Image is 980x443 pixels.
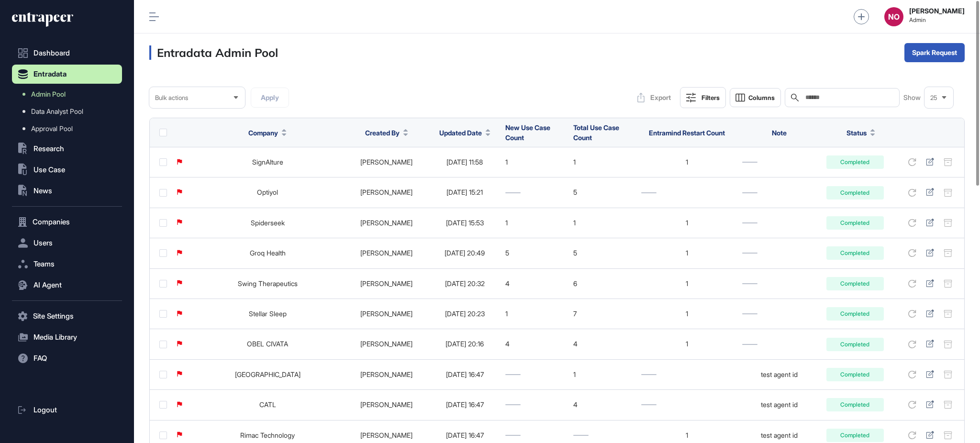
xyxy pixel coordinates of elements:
[573,280,632,288] div: 6
[17,86,122,103] a: Admin Pool
[826,307,884,321] div: Completed
[12,349,122,368] button: FAQ
[434,158,496,166] div: [DATE] 11:58
[12,276,122,295] button: AI Agent
[12,181,122,200] button: News
[641,432,733,439] div: 1
[439,128,490,138] button: Updated Date
[742,371,817,378] div: test agent id
[17,120,122,137] a: Approval Pool
[33,49,70,57] span: Dashboard
[12,233,122,253] button: Users
[826,368,884,381] div: Completed
[365,128,408,138] button: Created By
[742,432,817,439] div: test agent id
[904,43,965,62] button: Spark Request
[505,123,550,142] span: New Use Case Count
[360,279,412,288] a: [PERSON_NAME]
[826,338,884,351] div: Completed
[360,188,412,196] a: [PERSON_NAME]
[505,310,564,318] div: 1
[742,401,817,409] div: test agent id
[259,400,276,409] a: CATL
[33,70,67,78] span: Entradata
[573,249,632,257] div: 5
[434,371,496,378] div: [DATE] 16:47
[434,310,496,318] div: [DATE] 20:23
[360,158,412,166] a: [PERSON_NAME]
[33,145,64,153] span: Research
[641,310,733,318] div: 1
[33,260,55,268] span: Teams
[12,44,122,63] a: Dashboard
[505,249,564,257] div: 5
[360,310,412,318] a: [PERSON_NAME]
[573,401,632,409] div: 4
[31,108,83,115] span: Data Analyst Pool
[33,187,52,195] span: News
[33,333,77,341] span: Media Library
[439,128,482,138] span: Updated Date
[240,431,295,439] a: Rimac Technology
[641,158,733,166] div: 1
[360,340,412,348] a: [PERSON_NAME]
[12,139,122,158] button: Research
[680,87,726,108] button: Filters
[846,128,867,138] span: Status
[505,280,564,288] div: 4
[573,188,632,196] div: 5
[17,103,122,120] a: Data Analyst Pool
[846,128,875,138] button: Status
[31,125,73,133] span: Approval Pool
[573,123,619,142] span: Total Use Case Count
[909,17,965,23] span: Admin
[12,212,122,232] button: Companies
[632,88,676,107] button: Export
[826,186,884,199] div: Completed
[930,94,937,101] span: 25
[33,239,53,247] span: Users
[641,340,733,348] div: 1
[247,340,288,348] a: OBEL CIVATA
[641,280,733,288] div: 1
[33,312,74,320] span: Site Settings
[573,219,632,227] div: 1
[434,401,496,409] div: [DATE] 16:47
[12,255,122,274] button: Teams
[12,160,122,179] button: Use Case
[434,340,496,348] div: [DATE] 20:16
[360,219,412,227] a: [PERSON_NAME]
[702,94,720,101] div: Filters
[730,88,781,107] button: Columns
[903,94,921,101] span: Show
[434,249,496,257] div: [DATE] 20:49
[360,249,412,257] a: [PERSON_NAME]
[238,279,298,288] a: Swing Therapeutics
[826,155,884,169] div: Completed
[434,219,496,227] div: [DATE] 15:53
[155,94,188,101] span: Bulk actions
[641,249,733,257] div: 1
[884,7,903,26] button: NO
[360,431,412,439] a: [PERSON_NAME]
[33,354,47,362] span: FAQ
[257,188,278,196] a: Optiyol
[826,246,884,260] div: Completed
[909,7,965,15] strong: [PERSON_NAME]
[434,188,496,196] div: [DATE] 15:21
[149,45,278,60] h3: Entradata Admin Pool
[505,340,564,348] div: 4
[33,281,62,289] span: AI Agent
[33,218,70,226] span: Companies
[772,129,787,137] span: Note
[248,128,278,138] span: Company
[573,371,632,378] div: 1
[826,398,884,411] div: Completed
[826,277,884,290] div: Completed
[235,370,301,378] a: [GEOGRAPHIC_DATA]
[505,219,564,227] div: 1
[248,128,287,138] button: Company
[434,432,496,439] div: [DATE] 16:47
[249,310,287,318] a: Stellar Sleep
